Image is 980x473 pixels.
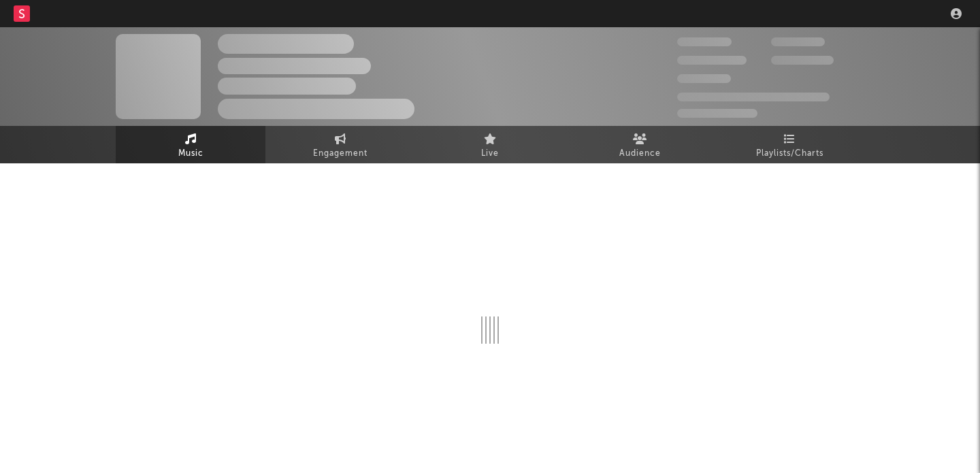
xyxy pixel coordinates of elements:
a: Playlists/Charts [715,126,864,163]
span: 100,000 [677,74,731,83]
span: 50,000,000 [677,56,747,65]
span: Live [481,146,499,162]
span: 300,000 [677,37,732,46]
span: Jump Score: 85.0 [677,109,757,118]
a: Music [116,126,265,163]
span: Audience [619,146,661,162]
a: Audience [565,126,715,163]
span: 50,000,000 Monthly Listeners [677,93,830,101]
span: Playlists/Charts [756,146,823,162]
span: 1,000,000 [771,56,834,65]
a: Engagement [265,126,415,163]
span: Music [178,146,203,162]
a: Live [415,126,565,163]
span: 100,000 [771,37,825,46]
span: Engagement [313,146,367,162]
